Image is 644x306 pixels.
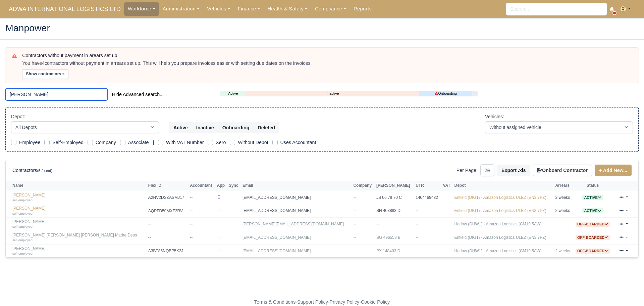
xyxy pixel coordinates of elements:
[192,122,218,133] button: Inactive
[352,181,375,191] th: Company
[147,191,188,204] td: A2NV2DSZASMJ17
[414,231,441,244] td: --
[414,204,441,218] td: --
[241,204,352,218] td: [EMAIL_ADDRESS][DOMAIN_NAME]
[330,299,360,305] a: Privacy Policy
[124,2,159,15] a: Workforce
[22,69,68,79] button: Show contractors »
[12,238,33,242] small: self-employed
[553,191,573,204] td: 2 weeks
[375,191,414,204] td: JS 06 78 70 C
[11,113,25,121] label: Depot:
[353,249,356,253] span: --
[131,298,513,306] div: - - -
[582,208,603,213] a: Active
[454,235,546,240] a: Enfield (DIG1) - Amazon Logistics ULEZ (EN3 7PZ)
[12,246,145,256] a: [PERSON_NAME] self-employed
[22,60,632,67] div: You have contractors without payment in arrears set up. This will help you prepare invoices easie...
[453,181,554,191] th: Depot
[454,222,542,226] a: Harlow (DHW1) - Amazon Logistics (CM19 5AW)
[12,206,145,216] a: [PERSON_NAME] self-employed
[147,231,188,244] td: --
[188,191,215,204] td: --
[573,181,613,191] th: Status
[375,244,414,257] td: PX 148403 D
[22,53,632,58] h6: Contractors without payment in arears set up
[241,218,352,231] td: [PERSON_NAME][EMAIL_ADDRESS][DOMAIN_NAME]
[254,299,296,305] a: Terms & Conditions
[523,228,644,306] iframe: Chat Widget
[353,195,356,200] span: --
[297,299,328,305] a: Support Policy
[216,139,226,146] label: Xero
[5,23,639,33] h2: Manpower
[414,244,441,257] td: --
[147,218,188,231] td: --
[188,244,215,257] td: --
[5,2,124,16] span: ADWA INTERNATIONAL LOGISTICS LTD
[375,218,414,231] td: --
[353,235,356,240] span: --
[414,218,441,231] td: --
[350,2,375,15] a: Reports
[454,195,546,200] a: Enfield (DIG1) - Amazon Logistics ULEZ (EN3 7PZ)
[12,168,52,173] h6: Contractors
[218,122,254,133] button: Onboarding
[311,2,350,15] a: Compliance
[592,165,632,176] div: + Add New...
[153,140,154,145] span: |
[234,2,264,15] a: Finance
[375,181,414,191] th: [PERSON_NAME]
[96,139,116,146] label: Company
[553,204,573,218] td: 2 weeks
[441,181,452,191] th: VAT
[227,181,241,191] th: Sync
[12,225,33,228] small: self-employed
[454,208,546,213] a: Enfield (DIG1) - Amazon Logistics ULEZ (EN3 7PZ)
[246,91,419,96] a: Inactive
[533,165,592,176] button: Onboard Contractor
[375,231,414,244] td: SG 496553 B
[582,195,603,200] a: Active
[582,195,603,200] span: Active
[220,91,246,96] a: Active
[457,167,478,174] label: Per Page:
[241,191,352,204] td: [EMAIL_ADDRESS][DOMAIN_NAME]
[5,88,108,100] input: Search (by name, email, transporter id) ...
[6,181,147,191] th: Name
[238,139,268,146] label: Without Depot
[454,249,542,253] a: Harlow (DHW1) - Amazon Logistics (CM19 5AW)
[188,231,215,244] td: --
[414,191,441,204] td: 1404469482
[506,3,607,15] input: Search...
[280,139,316,146] label: Uses Accountant
[375,204,414,218] td: SN 403883 D
[12,198,33,202] small: self-employed
[12,219,145,229] a: [PERSON_NAME] self-employed
[253,122,279,133] button: Deleted
[203,2,234,15] a: Vehicles
[159,2,203,15] a: Administration
[37,169,53,173] small: (5 found)
[188,218,215,231] td: --
[241,231,352,244] td: [EMAIL_ADDRESS][DOMAIN_NAME]
[147,181,188,191] th: Flex ID
[485,113,504,121] label: Vehicles:
[497,165,530,176] button: Export .xls
[5,3,124,16] a: ADWA INTERNATIONAL LOGISTICS LTD
[414,181,441,191] th: UTR
[576,222,610,226] a: Off-boarded
[419,91,472,96] a: Onboarding
[169,122,192,133] button: Active
[166,139,204,146] label: With VAT Number
[188,181,215,191] th: Accountant
[595,165,632,176] a: + Add New...
[12,193,145,203] a: [PERSON_NAME] self-employed
[12,233,145,243] a: [PERSON_NAME] [PERSON_NAME] [PERSON_NAME] Madre Deus self-employed
[353,208,356,213] span: --
[42,60,45,66] strong: 4
[241,244,352,257] td: [EMAIL_ADDRESS][DOMAIN_NAME]
[147,244,188,257] td: A3BT86NQBP5K3J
